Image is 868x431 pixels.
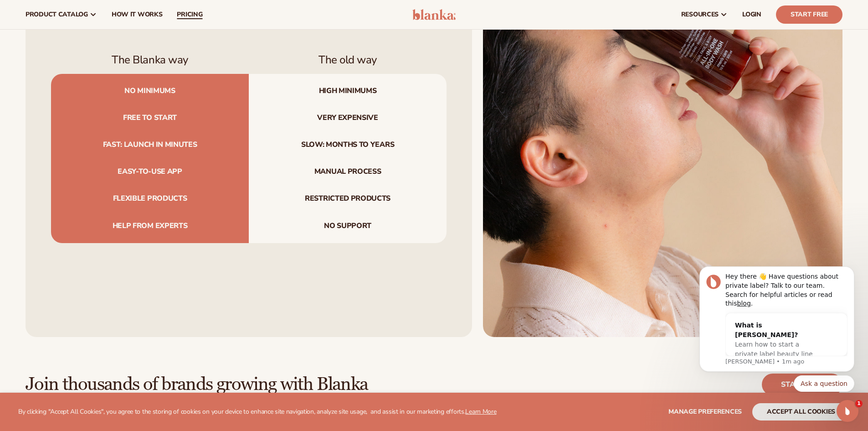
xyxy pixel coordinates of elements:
[752,403,850,421] button: accept all cookies
[686,245,868,406] iframe: Intercom notifications message
[249,158,447,185] span: Manual process
[249,131,447,158] span: Slow: months to years
[249,104,447,131] span: Very expensive
[668,407,742,416] span: Manage preferences
[412,9,456,20] img: logo
[742,11,761,18] span: LOGIN
[18,408,497,416] p: By clicking "Accept All Cookies", you agree to the storing of cookies on your device to enhance s...
[177,11,202,18] span: pricing
[51,104,249,131] span: Free to start
[249,53,447,67] h3: The old way
[26,374,368,395] h2: Join thousands of brands growing with Blanka
[837,400,858,422] iframe: Intercom live chat
[249,185,447,212] span: Restricted products
[465,407,496,416] a: Learn More
[51,185,249,212] span: Flexible products
[681,11,719,18] span: resources
[26,11,88,18] span: product catalog
[112,11,163,18] span: How It Works
[51,131,249,158] span: Fast: launch in minutes
[855,400,863,407] span: 1
[249,74,447,104] span: High minimums
[668,403,742,421] button: Manage preferences
[51,158,249,185] span: Easy-to-use app
[51,74,249,104] span: No minimums
[249,213,447,243] span: No support
[51,53,249,67] h3: The Blanka way
[51,213,249,243] span: Help from experts
[776,5,842,24] a: Start Free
